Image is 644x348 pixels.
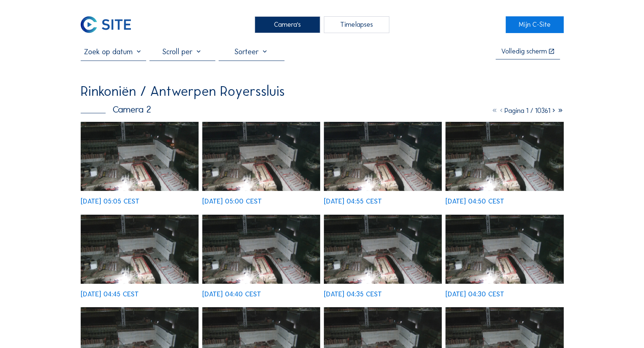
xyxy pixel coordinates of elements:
div: [DATE] 04:30 CEST [445,291,504,297]
img: image_53281972 [324,122,442,191]
span: Pagina 1 / 10361 [505,107,550,115]
img: C-SITE Logo [81,16,131,33]
img: image_53282121 [81,122,199,191]
img: image_53281957 [445,122,564,191]
div: Rinkoniën / Antwerpen Royerssluis [81,85,285,98]
img: image_53281895 [324,215,442,284]
div: Volledig scherm [501,48,547,55]
div: [DATE] 05:05 CEST [81,198,139,205]
div: Timelapses [324,16,390,33]
a: Mijn C-Site [506,16,564,33]
img: image_53281937 [81,215,199,284]
div: [DATE] 04:50 CEST [445,198,504,205]
div: [DATE] 04:45 CEST [81,291,139,297]
div: [DATE] 04:40 CEST [202,291,261,297]
img: image_53282022 [202,122,321,191]
img: image_53281876 [445,215,564,284]
div: Camera 2 [81,105,151,114]
input: Zoek op datum 󰅀 [81,47,146,56]
div: Camera's [255,16,321,33]
div: [DATE] 04:35 CEST [324,291,382,297]
img: image_53281913 [202,215,321,284]
div: [DATE] 04:55 CEST [324,198,382,205]
div: [DATE] 05:00 CEST [202,198,262,205]
a: C-SITE Logo [81,16,139,33]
